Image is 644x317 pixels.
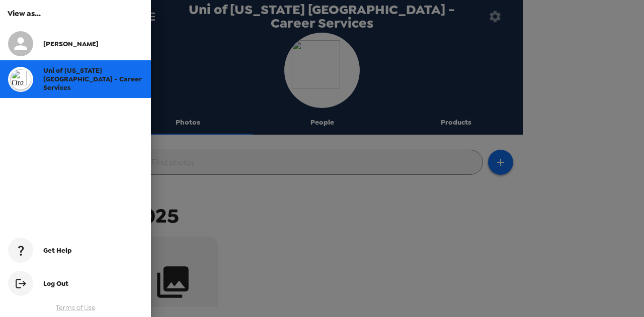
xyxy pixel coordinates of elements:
[8,8,143,20] h6: View as...
[43,246,72,255] span: Get Help
[43,66,142,92] span: Uni of [US_STATE] [GEOGRAPHIC_DATA] - Career Services
[43,40,99,48] span: [PERSON_NAME]
[43,279,68,288] span: Log Out
[11,69,31,89] img: org logo
[56,303,96,312] a: Terms of Use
